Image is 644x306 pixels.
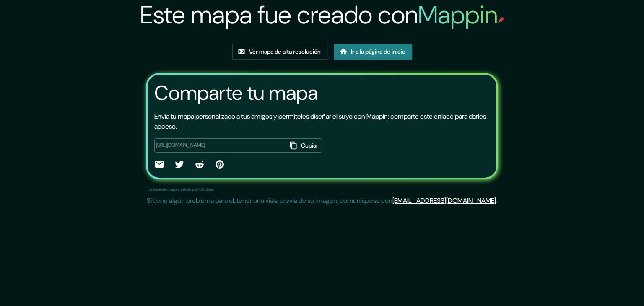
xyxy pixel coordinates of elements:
img: pin de mapeo [498,17,504,23]
font: Copiar [301,142,318,149]
font: . [496,196,497,205]
a: Ir a la página de inicio [334,44,412,60]
font: Ir a la página de inicio [351,48,405,55]
iframe: Help widget launcher [569,273,635,297]
font: Si tiene algún problema para obtener una vista previa de su imagen, comuníquese con [147,196,392,205]
font: Enlace de mapas válido por 60 días. [149,187,214,192]
font: Ver mapa de alta resolución [249,48,321,55]
button: Copiar [287,138,322,153]
font: Comparte tu mapa [154,80,318,106]
a: Ver mapa de alta resolución [232,44,327,60]
font: Envía tu mapa personalizado a tus amigos y permíteles diseñar el suyo con Mappin: comparte este e... [154,112,486,131]
a: [EMAIL_ADDRESS][DOMAIN_NAME] [392,196,496,205]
